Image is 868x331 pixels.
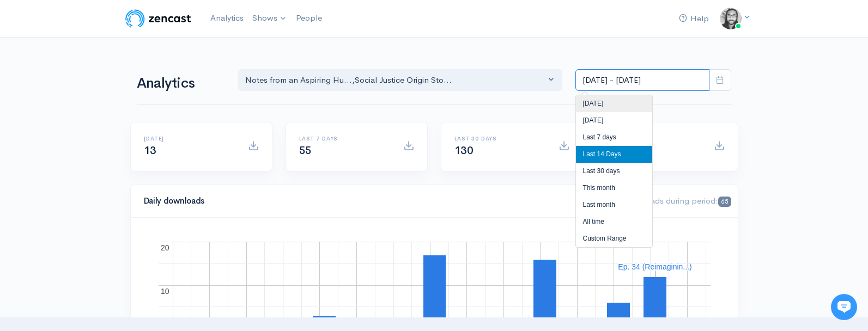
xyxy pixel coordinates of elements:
[16,72,202,125] h2: Just let us know if you need anything and we'll be happy to help! 🙂
[576,163,652,180] li: Last 30 days
[454,136,545,142] h6: Last 30 days
[576,112,652,129] li: [DATE]
[576,146,652,163] li: Last 14 Days
[124,8,193,29] img: ZenCast Logo
[144,197,609,206] h4: Daily downloads
[576,213,652,230] li: All time
[16,53,202,70] h1: Hi 👋
[144,144,156,157] span: 13
[576,95,652,112] li: [DATE]
[618,262,691,271] text: Ep. 34 (Reimaginin...)
[610,136,701,142] h6: All time
[245,74,546,87] div: Notes from an Aspiring Hu... , Social Justice Origin Sto...
[15,187,203,200] p: Find an answer quickly
[17,144,201,166] button: New conversation
[575,69,709,91] input: analytics date range selector
[299,136,390,142] h6: Last 7 days
[70,151,131,160] span: New conversation
[831,294,857,320] iframe: gist-messenger-bubble-iframe
[161,287,169,296] text: 10
[292,7,326,30] a: People
[576,230,652,247] li: Custom Range
[32,205,195,226] input: Search articles
[621,195,731,206] span: Downloads during period:
[720,8,742,29] img: ...
[206,7,248,30] a: Analytics
[454,144,474,157] span: 130
[675,7,713,30] a: Help
[718,197,731,207] span: 65
[248,7,292,30] a: Shows
[137,76,225,91] h1: Analytics
[576,129,652,146] li: Last 7 days
[238,69,563,91] button: Notes from an Aspiring Hu..., Social Justice Origin Sto...
[576,197,652,213] li: Last month
[144,136,235,142] h6: [DATE]
[161,243,169,252] text: 20
[299,144,312,157] span: 55
[576,180,652,197] li: This month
